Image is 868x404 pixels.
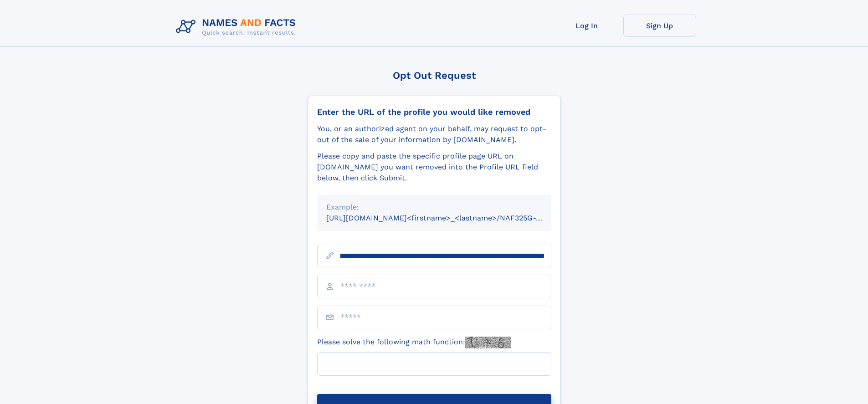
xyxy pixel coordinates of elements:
[317,123,551,145] div: You, or an authorized agent on your behalf, may request to opt-out of the sale of your informatio...
[326,202,542,213] div: Example:
[326,214,569,222] small: [URL][DOMAIN_NAME]<firstname>_<lastname>/NAF325G-xxxxxxxx
[550,15,623,37] a: Log In
[623,15,696,37] a: Sign Up
[317,337,511,348] label: Please solve the following math function:
[172,15,303,39] img: Logo Names and Facts
[317,151,551,184] div: Please copy and paste the specific profile page URL on [DOMAIN_NAME] you want removed into the Pr...
[308,70,561,81] div: Opt Out Request
[317,107,551,117] div: Enter the URL of the profile you would like removed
